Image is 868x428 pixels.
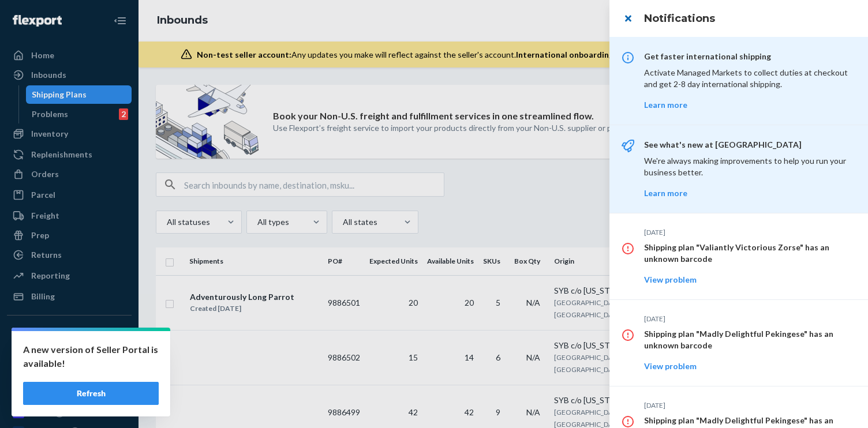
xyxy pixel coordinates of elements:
[644,188,687,198] a: Learn more
[644,361,697,371] a: View problem
[644,139,854,151] p: See what's new at [GEOGRAPHIC_DATA]
[616,7,639,30] button: close
[644,155,854,178] p: We're always making improvements to help you run your business better.
[644,51,854,62] p: Get faster international shipping
[644,314,854,324] p: [DATE]
[644,242,854,265] p: Shipping plan "Valiantly Victorious Zorse" has an unknown barcode
[644,328,854,351] p: Shipping plan "Madly Delightful Pekingese" has an unknown barcode
[644,400,854,410] p: [DATE]
[644,11,854,26] h3: Notifications
[644,67,854,90] p: Activate Managed Markets to collect duties at checkout and get 2-8 day international shipping.
[644,227,854,237] p: [DATE]
[644,275,697,284] a: View problem
[644,100,687,110] a: Learn more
